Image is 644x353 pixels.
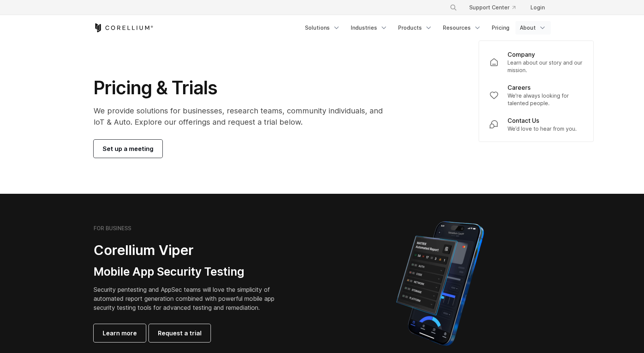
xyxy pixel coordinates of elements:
[94,285,286,312] p: Security pentesting and AppSec teams will love the simplicity of automated report generation comb...
[103,329,137,338] span: Learn more
[94,77,393,99] h1: Pricing & Trials
[447,1,460,14] button: Search
[94,23,153,32] a: Corellium Home
[383,218,497,349] img: Corellium MATRIX automated report on iPhone showing app vulnerability test results across securit...
[508,83,530,92] p: Careers
[158,329,202,338] span: Request a trial
[483,112,589,137] a: Contact Us We’d love to hear from you.
[524,1,551,14] a: Login
[515,21,551,35] a: About
[438,21,486,35] a: Resources
[300,21,345,35] a: Solutions
[487,21,514,35] a: Pricing
[94,265,286,279] h3: Mobile App Security Testing
[94,225,131,232] h6: FOR BUSINESS
[94,140,162,158] a: Set up a meeting
[441,1,551,14] div: Navigation Menu
[508,59,583,74] p: Learn about our story and our mission.
[483,78,589,112] a: Careers We're always looking for talented people.
[508,92,583,107] p: We're always looking for talented people.
[508,125,577,133] p: We’d love to hear from you.
[94,324,146,342] a: Learn more
[103,144,153,153] span: Set up a meeting
[508,50,535,59] p: Company
[394,21,437,35] a: Products
[94,105,393,128] p: We provide solutions for businesses, research teams, community individuals, and IoT & Auto. Explo...
[463,1,521,14] a: Support Center
[300,21,551,35] div: Navigation Menu
[149,324,211,342] a: Request a trial
[94,242,286,259] h2: Corellium Viper
[483,45,589,78] a: Company Learn about our story and our mission.
[508,116,539,125] p: Contact Us
[346,21,392,35] a: Industries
